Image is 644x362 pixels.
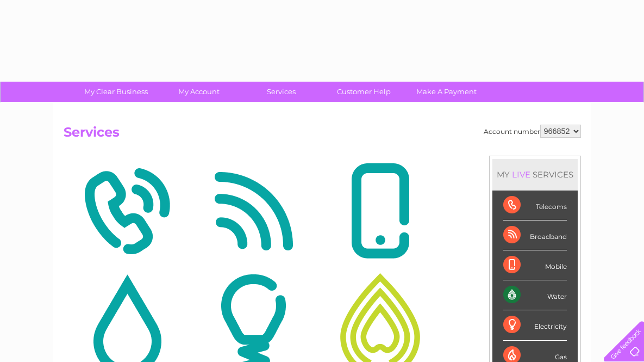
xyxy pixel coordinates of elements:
[503,250,567,280] div: Mobile
[510,169,533,180] div: LIVE
[154,82,243,102] a: My Account
[402,82,491,102] a: Make A Payment
[503,220,567,250] div: Broadband
[193,158,314,264] img: Broadband
[64,125,581,145] h2: Services
[492,159,578,190] div: MY SERVICES
[66,158,187,264] img: Telecoms
[503,310,567,340] div: Electricity
[319,82,409,102] a: Customer Help
[503,280,567,310] div: Water
[71,82,161,102] a: My Clear Business
[503,191,567,220] div: Telecoms
[236,82,326,102] a: Services
[484,125,581,138] div: Account number
[320,158,441,264] img: Mobile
